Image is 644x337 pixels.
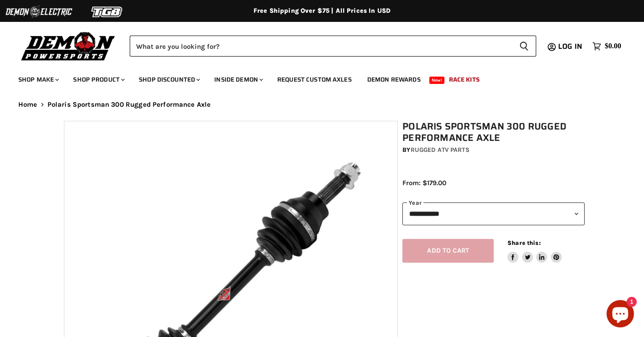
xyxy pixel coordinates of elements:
[588,40,626,53] a: $0.00
[360,70,428,89] a: Demon Rewards
[507,239,562,263] aside: Share this:
[11,70,64,89] a: Shop Make
[66,70,130,89] a: Shop Product
[512,36,536,57] button: Search
[605,42,621,51] span: $0.00
[558,41,582,52] span: Log in
[507,239,540,246] span: Share this:
[5,3,73,21] img: Demon Electric Logo 2
[48,101,211,109] span: Polaris Sportsman 300 Rugged Performance Axle
[132,70,206,89] a: Shop Discounted
[402,202,585,225] select: year
[130,36,512,57] input: Search
[73,3,142,21] img: TGB Logo 2
[270,70,359,89] a: Request Custom Axles
[402,121,585,144] h1: Polaris Sportsman 300 Rugged Performance Axle
[442,70,486,89] a: Race Kits
[11,67,619,89] ul: Main menu
[429,77,445,84] span: New!
[130,36,536,57] form: Product
[207,70,269,89] a: Inside Demon
[604,300,637,330] inbox-online-store-chat: Shopify online store chat
[18,30,118,62] img: Demon Powersports
[18,101,37,109] a: Home
[402,179,446,187] span: From: $179.00
[402,145,585,155] div: by
[411,146,470,154] a: Rugged ATV Parts
[554,42,588,51] a: Log in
